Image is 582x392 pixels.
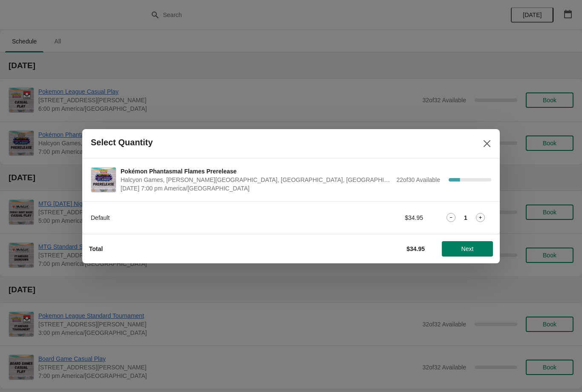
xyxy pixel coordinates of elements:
span: [DATE] 7:00 pm America/[GEOGRAPHIC_DATA] [121,184,392,193]
strong: 1 [464,213,467,222]
div: $34.95 [344,213,423,222]
strong: $34.95 [406,245,425,252]
img: Pokémon Phantasmal Flames Prerelease | Halcyon Games, Louetta Road, Spring, TX, USA | November 6 ... [91,167,116,192]
span: 22 of 30 Available [396,176,440,183]
span: Pokémon Phantasmal Flames Prerelease [121,167,392,176]
h2: Select Quantity [91,138,153,147]
span: Next [461,245,474,252]
button: Next [442,241,493,257]
strong: Total [89,245,103,252]
button: Close [479,136,495,151]
span: Halcyon Games, [PERSON_NAME][GEOGRAPHIC_DATA], [GEOGRAPHIC_DATA], [GEOGRAPHIC_DATA] [121,176,392,184]
div: Default [91,213,327,222]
